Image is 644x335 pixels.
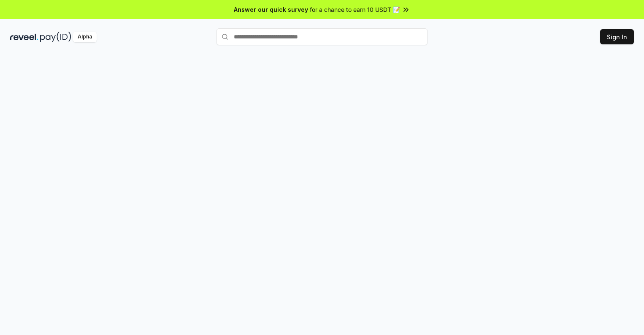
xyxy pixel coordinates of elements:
[40,32,71,42] img: pay_id
[10,32,38,42] img: reveel_dark
[310,5,400,14] span: for a chance to earn 10 USDT 📝
[234,5,308,14] span: Answer our quick survey
[73,32,97,42] div: Alpha
[600,29,634,44] button: Sign In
